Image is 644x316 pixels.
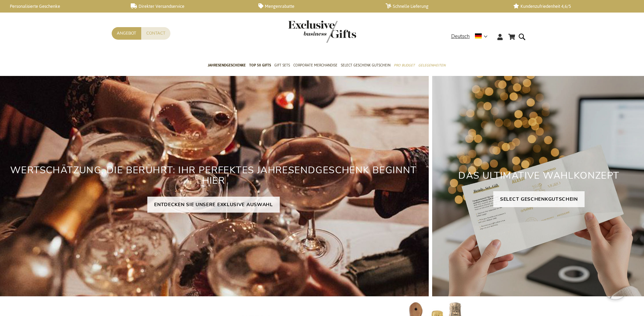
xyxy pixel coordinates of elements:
span: Deutsch [451,33,470,40]
span: TOP 50 Gifts [249,62,271,69]
a: Personalisierte Geschenke [3,3,120,9]
a: ENTDECKEN SIE UNSERE EXKLUSIVE AUSWAHL [147,197,280,213]
span: Corporate Merchandise [293,62,337,69]
span: Pro Budget [394,62,415,69]
a: Contact [141,27,170,40]
span: Select Geschenk Gutschein [341,62,390,69]
a: Schnelle Lieferung [386,3,502,9]
span: Jahresendgeschenke [208,62,246,69]
span: Gift Sets [274,62,290,69]
a: SELECT GESCHENKGUTSCHEIN [493,191,585,207]
a: Angebot [112,27,141,40]
a: Mengenrabatte [258,3,375,9]
a: Direkter Versandservice [131,3,247,9]
span: Gelegenheiten [418,62,445,69]
a: store logo [288,20,322,43]
img: Exclusive Business gifts logo [288,20,356,43]
div: Deutsch [451,33,492,40]
a: Kundenzufriedenheit 4,6/5 [513,3,630,9]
